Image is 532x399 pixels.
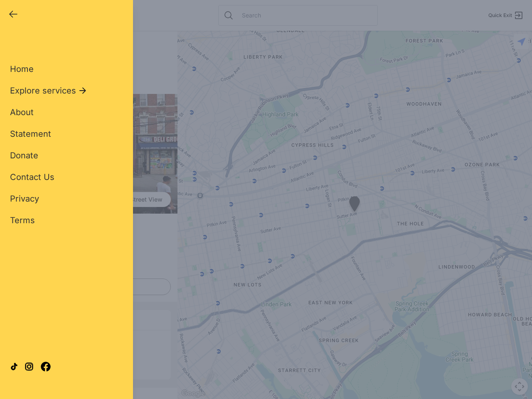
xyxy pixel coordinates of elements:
[10,85,88,96] button: Explore services
[10,194,39,204] span: Privacy
[10,193,39,204] a: Privacy
[10,150,38,161] a: Donate
[10,215,35,225] span: Terms
[10,85,76,96] span: Explore services
[10,107,34,117] span: About
[10,150,38,160] span: Donate
[10,63,34,75] a: Home
[10,171,54,183] a: Contact Us
[10,172,54,182] span: Contact Us
[10,64,34,74] span: Home
[10,129,51,139] span: Statement
[10,214,35,226] a: Terms
[10,128,51,140] a: Statement
[10,106,34,118] a: About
